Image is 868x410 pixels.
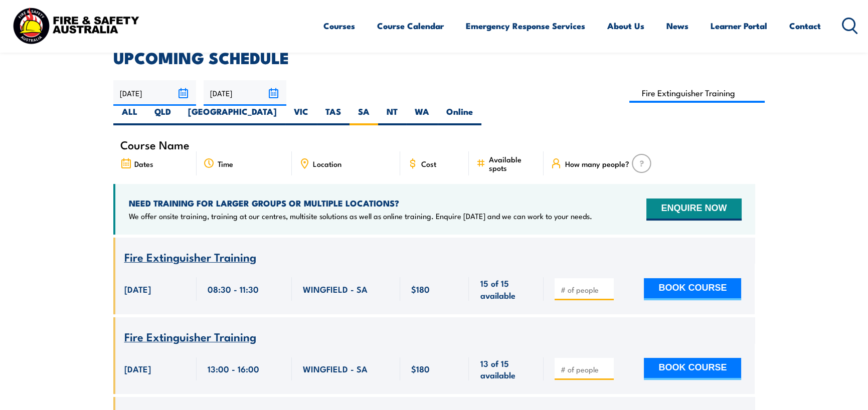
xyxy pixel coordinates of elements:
label: SA [350,106,378,125]
input: Search Course [629,83,765,103]
input: From date [113,80,196,106]
h4: NEED TRAINING FOR LARGER GROUPS OR MULTIPLE LOCATIONS? [129,197,592,209]
label: ALL [113,106,146,125]
a: Fire Extinguisher Training [124,331,256,343]
label: [GEOGRAPHIC_DATA] [180,106,285,125]
span: Cost [421,159,436,168]
span: Fire Extinguisher Training [124,328,256,345]
button: ENQUIRE NOW [646,198,741,221]
a: Fire Extinguisher Training [124,251,256,264]
span: $180 [411,363,430,374]
span: Time [218,159,233,168]
a: Course Calendar [377,13,444,39]
label: Online [438,106,481,125]
span: WINGFIELD - SA [303,363,368,374]
span: WINGFIELD - SA [303,283,368,295]
label: TAS [317,106,350,125]
label: QLD [146,106,180,125]
input: To date [204,80,286,106]
label: VIC [285,106,317,125]
input: # of people [560,364,610,374]
button: BOOK COURSE [644,358,741,380]
a: Contact [789,13,821,39]
span: [DATE] [124,363,151,374]
span: Fire Extinguisher Training [124,248,256,265]
h2: UPCOMING SCHEDULE [113,50,755,64]
input: # of people [560,285,610,295]
a: Learner Portal [711,13,767,39]
a: Courses [323,13,355,39]
span: 15 of 15 available [480,277,533,301]
span: $180 [411,283,430,295]
p: We offer onsite training, training at our centres, multisite solutions as well as online training... [129,211,592,221]
span: 13 of 15 available [480,357,533,381]
a: News [666,13,688,39]
label: WA [406,106,438,125]
span: [DATE] [124,283,151,295]
span: Available spots [489,155,537,172]
span: Dates [134,159,153,168]
span: 13:00 - 16:00 [208,363,259,374]
a: About Us [607,13,644,39]
span: Location [313,159,341,168]
span: 08:30 - 11:30 [208,283,259,295]
button: BOOK COURSE [644,278,741,300]
a: Emergency Response Services [466,13,585,39]
span: Course Name [120,140,190,149]
label: NT [378,106,406,125]
span: How many people? [565,159,629,168]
